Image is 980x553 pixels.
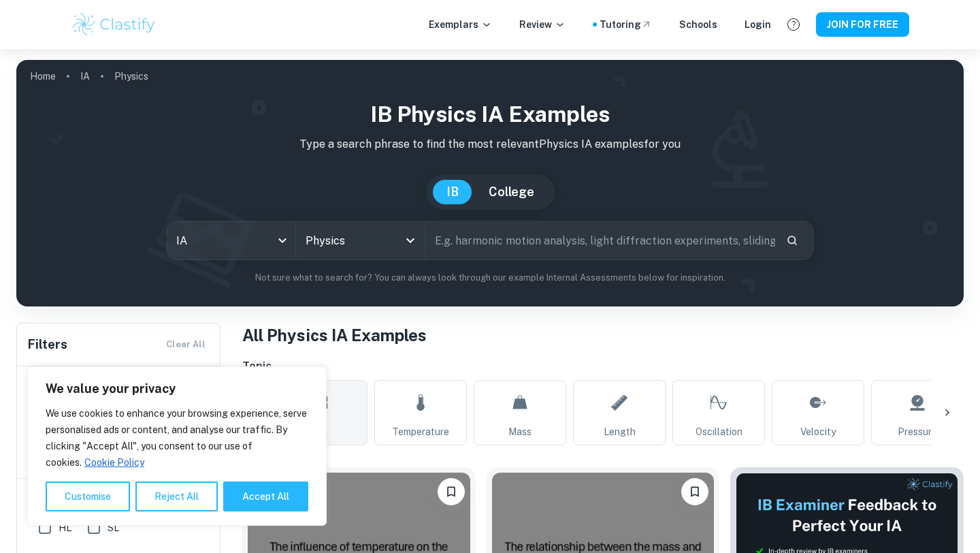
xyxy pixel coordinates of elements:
span: Temperature [392,424,449,439]
p: We value your privacy [46,381,308,397]
span: Oscillation [696,424,742,439]
img: Clastify logo [71,11,157,38]
a: IA [80,67,90,86]
p: Not sure what to search for? You can always look through our example Internal Assessments below f... [27,271,953,285]
button: College [475,180,548,204]
span: HL [59,520,71,535]
p: Type a search phrase to find the most relevant Physics IA examples for you [27,136,953,153]
span: Length [604,424,636,439]
a: Login [745,17,771,32]
img: profile cover [16,60,964,306]
button: Help and Feedback [782,13,805,36]
div: We value your privacy [27,366,327,526]
button: Open [401,231,420,250]
p: Physics [114,69,148,84]
h6: Topic [242,358,964,375]
a: Tutoring [600,17,652,32]
h1: IB Physics IA examples [27,98,953,131]
input: E.g. harmonic motion analysis, light diffraction experiments, sliding objects down a ramp... [425,221,775,259]
p: Exemplars [429,17,492,32]
button: Customise [46,481,130,511]
div: IA [167,221,295,259]
span: Mass [508,424,532,439]
button: Accept All [223,481,308,511]
span: Pressure [898,424,937,439]
h6: Filters [28,335,67,354]
button: JOIN FOR FREE [816,12,909,37]
span: SL [108,520,119,535]
a: Schools [679,17,717,32]
button: Reject All [135,481,218,511]
a: Cookie Policy [84,456,145,469]
p: Review [519,17,566,32]
p: We use cookies to enhance your browsing experience, serve personalised ads or content, and analys... [46,405,308,471]
button: IB [433,180,472,204]
button: Please log in to bookmark exemplars [681,478,708,505]
button: Please log in to bookmark exemplars [438,478,465,505]
button: Search [781,229,804,252]
span: Velocity [800,424,836,439]
h1: All Physics IA Examples [242,323,964,347]
a: Home [30,67,56,86]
